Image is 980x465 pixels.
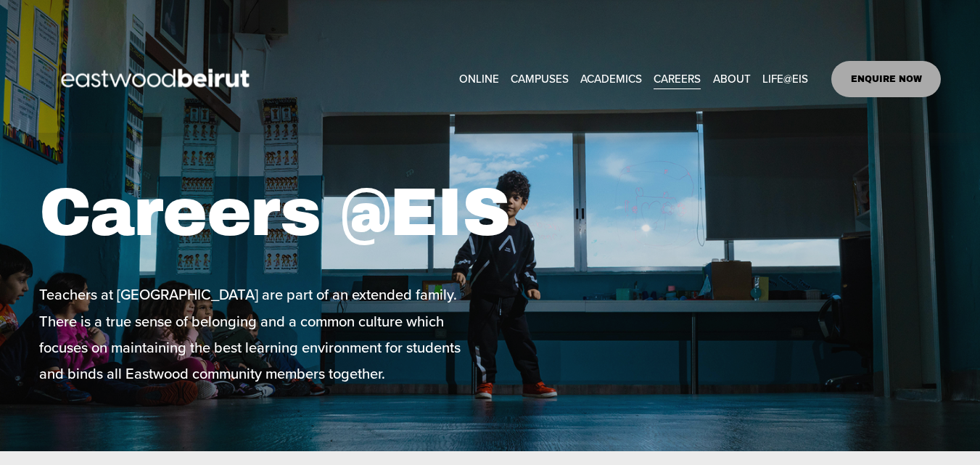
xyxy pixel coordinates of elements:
span: ABOUT [713,69,751,89]
img: EastwoodIS Global Site [39,42,276,116]
a: folder dropdown [713,68,751,90]
a: folder dropdown [580,68,642,90]
span: LIFE@EIS [762,69,808,89]
a: ENQUIRE NOW [831,61,941,97]
p: Teachers at [GEOGRAPHIC_DATA] are part of an extended family. There is a true sense of belonging ... [39,281,486,387]
h1: Careers @EIS [39,173,561,254]
span: CAMPUSES [511,69,569,89]
a: folder dropdown [511,68,569,90]
a: folder dropdown [762,68,808,90]
span: ACADEMICS [580,69,642,89]
a: ONLINE [459,68,499,90]
a: CAREERS [654,68,701,90]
